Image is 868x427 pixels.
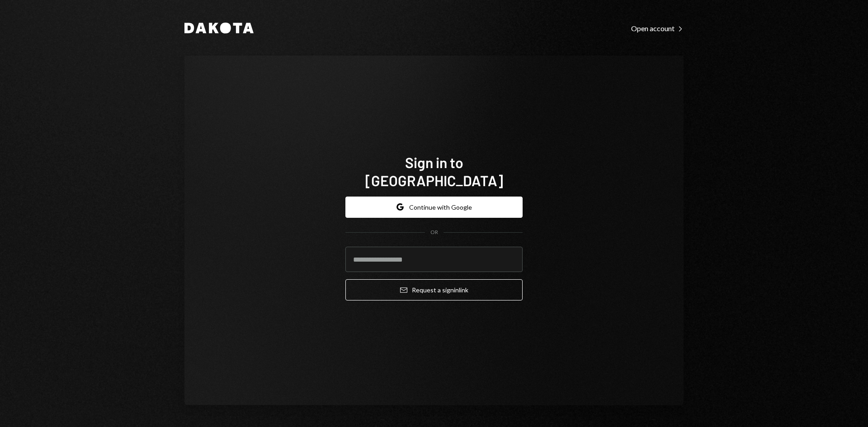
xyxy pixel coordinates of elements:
button: Request a signinlink [345,279,523,300]
div: OR [430,229,438,236]
h1: Sign in to [GEOGRAPHIC_DATA] [345,153,523,189]
div: Open account [631,24,684,33]
a: Open account [631,23,684,33]
button: Continue with Google [345,197,523,218]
